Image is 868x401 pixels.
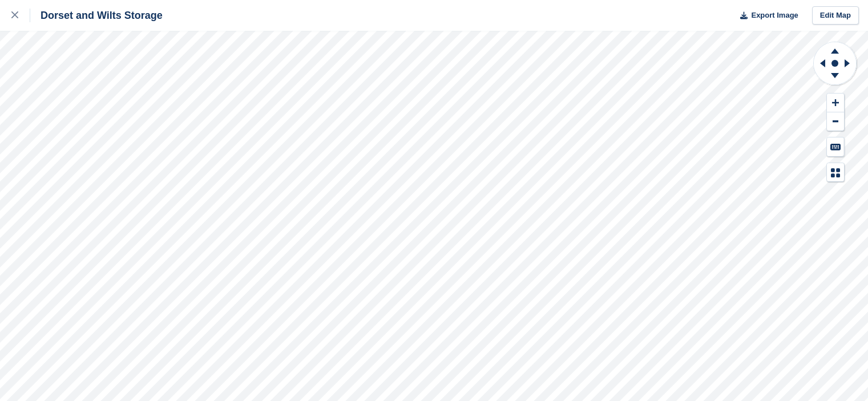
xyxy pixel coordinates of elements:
button: Keyboard Shortcuts [827,137,844,156]
div: Dorset and Wilts Storage [30,9,163,22]
button: Map Legend [827,163,844,182]
button: Zoom Out [827,112,844,131]
a: Edit Map [812,6,859,25]
button: Zoom In [827,94,844,112]
button: Export Image [733,6,798,25]
span: Export Image [751,10,798,21]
